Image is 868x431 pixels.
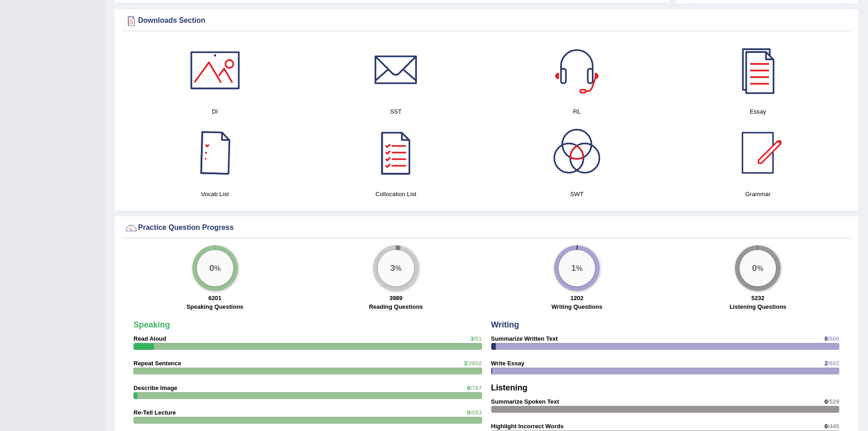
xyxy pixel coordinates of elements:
[828,360,839,367] span: /602
[134,360,181,367] strong: Repeat Sentence
[470,335,473,342] span: 3
[470,409,482,416] span: /553
[491,423,564,430] strong: Highlight Incorrect Words
[134,320,170,329] strong: Speaking
[473,335,482,342] span: /51
[134,384,177,391] strong: Describe Image
[752,263,757,273] big: 0
[470,384,482,391] span: /787
[672,189,844,199] h4: Grammar
[824,360,827,367] span: 2
[369,302,423,311] label: Reading Questions
[828,335,839,342] span: /600
[467,384,470,391] span: 8
[390,263,395,273] big: 3
[467,360,482,367] span: /2652
[491,360,524,367] strong: Write Essay
[559,250,595,286] div: %
[672,107,844,116] h4: Essay
[491,335,558,342] strong: Summarize Written Text
[828,423,839,430] span: /445
[129,189,301,199] h4: Vocab List
[310,189,482,199] h4: Collocation List
[124,14,848,28] div: Downloads Section
[740,250,776,286] div: %
[491,189,663,199] h4: SWT
[824,423,827,430] span: 0
[378,250,414,286] div: %
[134,335,166,342] strong: Read Aloud
[828,398,839,405] span: /529
[129,107,301,116] h4: DI
[464,360,467,367] span: 3
[824,398,827,405] span: 0
[729,302,786,311] label: Listening Questions
[571,263,576,273] big: 1
[208,295,221,301] strong: 6201
[491,320,519,329] strong: Writing
[491,398,559,405] strong: Summarize Spoken Text
[310,107,482,116] h4: SST
[186,302,243,311] label: Speaking Questions
[491,107,663,116] h4: RL
[751,295,765,301] strong: 5232
[491,383,528,392] strong: Listening
[570,295,584,301] strong: 1202
[551,302,602,311] label: Writing Questions
[197,250,233,286] div: %
[134,409,176,416] strong: Re-Tell Lecture
[389,295,402,301] strong: 3989
[824,335,827,342] span: 8
[124,221,848,235] div: Practice Question Progress
[467,409,470,416] span: 0
[209,263,214,273] big: 0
